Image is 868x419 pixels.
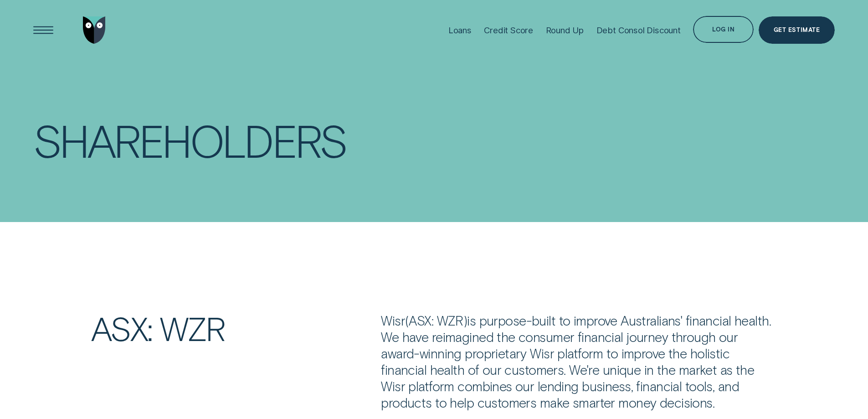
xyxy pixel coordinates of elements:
[405,312,409,328] span: (
[33,119,417,161] h1: Shareholders
[381,312,777,410] p: Wisr ASX: WZR is purpose-built to improve Australians' financial health. We have reimagined the c...
[693,16,753,43] button: Log in
[448,25,472,36] div: Loans
[546,25,584,36] div: Round Up
[30,16,57,44] button: Open Menu
[759,16,835,44] a: Get Estimate
[484,25,533,36] div: Credit Score
[596,25,681,36] div: Debt Consol Discount
[83,16,106,44] img: Wisr
[463,312,467,328] span: )
[86,312,376,345] h2: ASX: WZR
